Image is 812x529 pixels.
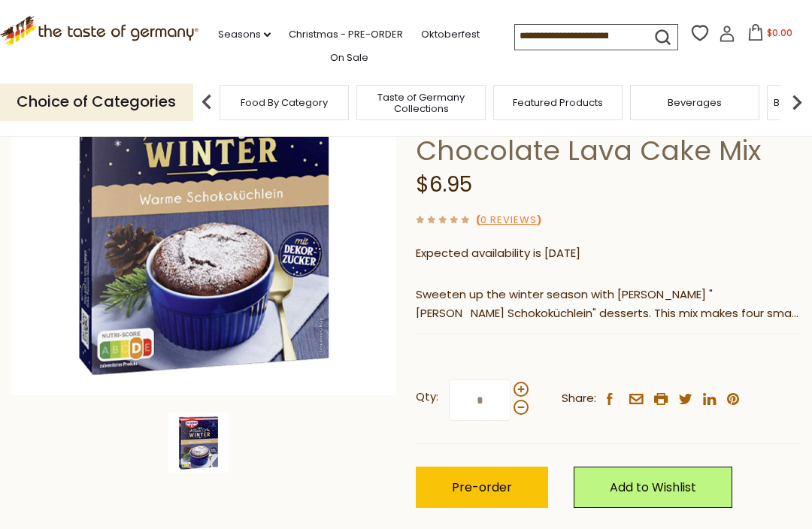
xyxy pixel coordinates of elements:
[330,50,368,66] a: On Sale
[168,413,229,473] img: Dr. Oetker "Warme Schokokuechlein" Chocolate Lava Cake Mix
[562,389,596,408] span: Share:
[416,467,548,508] button: Pre-order
[767,26,792,39] span: $0.00
[480,213,537,228] a: 0 Reviews
[782,87,812,117] img: next arrow
[416,170,472,199] span: $6.95
[668,97,722,108] a: Beverages
[574,467,732,508] a: Add to Wishlist
[289,26,403,43] a: Christmas - PRE-ORDER
[476,213,541,227] span: ( )
[192,87,222,117] img: previous arrow
[452,479,512,496] span: Pre-order
[241,97,328,108] a: Food By Category
[449,379,511,421] input: Qty:
[416,32,801,168] h1: [PERSON_NAME] "[PERSON_NAME] Schokokuechlein" Chocolate Lava Cake Mix
[513,97,603,108] a: Featured Products
[416,244,801,263] p: Expected availability is [DATE]
[738,24,802,47] button: $0.00
[11,11,396,395] img: Dr. Oetker "Warme Schokokuechlein" Chocolate Lava Cake Mix
[416,388,438,407] strong: Qty:
[218,26,271,43] a: Seasons
[421,26,480,43] a: Oktoberfest
[361,92,481,114] a: Taste of Germany Collections
[416,286,801,323] p: Sweeten up the winter season with [PERSON_NAME] "[PERSON_NAME] Schokoküchlein" desserts. This mix...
